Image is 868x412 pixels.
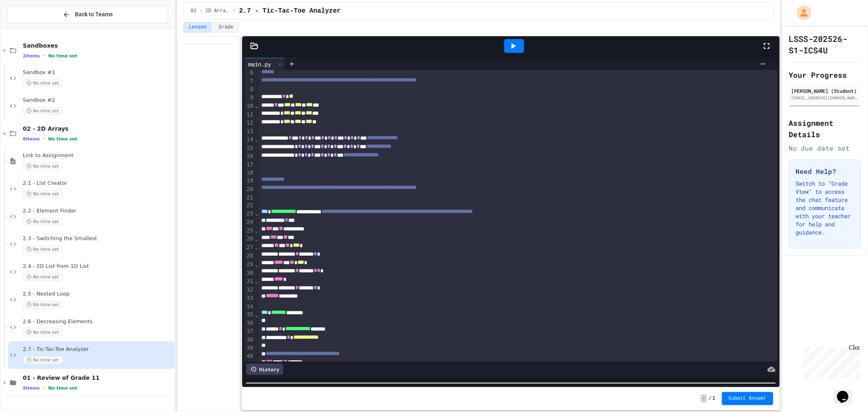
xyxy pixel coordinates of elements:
[244,136,254,144] div: 14
[23,291,173,298] span: 2.5 - Nested Loop
[244,311,254,319] div: 35
[23,190,63,198] span: No time set
[254,136,258,142] span: Fold line
[23,162,63,170] span: No time set
[3,3,56,52] div: Chat with us now!Close
[48,136,77,142] span: No time set
[244,169,254,177] div: 18
[23,301,63,309] span: No time set
[244,60,275,68] div: main.py
[254,227,258,234] span: Fold line
[239,6,341,16] span: 2.7 - Tic-Tac-Toe Analyzer
[244,77,254,86] div: 7
[244,352,254,361] div: 40
[23,218,63,226] span: No time set
[214,22,239,33] button: Grade
[23,356,63,364] span: No time set
[23,386,40,391] span: 9 items
[244,58,285,70] div: main.py
[244,218,254,227] div: 24
[23,69,173,76] span: Sandbox #1
[23,42,173,49] span: Sandboxes
[791,95,859,101] div: [EMAIL_ADDRESS][DOMAIN_NAME]
[722,392,773,405] button: Submit Answer
[244,235,254,243] div: 26
[244,294,254,303] div: 33
[244,327,254,336] div: 37
[23,208,173,215] span: 2.2 - Element Finder
[254,236,258,242] span: Fold line
[48,53,77,59] span: No time set
[23,374,173,381] span: 01 - Review of Grade 11
[43,53,45,59] span: •
[246,364,283,375] div: History
[23,107,63,115] span: No time set
[244,127,254,136] div: 13
[233,8,236,14] span: /
[244,210,254,218] div: 23
[254,261,258,267] span: Fold line
[244,277,254,286] div: 31
[184,22,212,33] button: Lesson
[800,344,860,379] iframe: chat widget
[244,119,254,127] div: 12
[789,117,861,140] h2: Assignment Details
[708,395,711,402] span: /
[796,167,854,176] h3: Need Help?
[254,361,258,368] span: Fold line
[244,336,254,344] div: 38
[244,261,254,269] div: 29
[244,344,254,352] div: 39
[254,210,258,217] span: Fold line
[244,194,254,202] div: 21
[244,286,254,294] div: 32
[43,385,45,391] span: •
[789,69,861,81] h2: Your Progress
[244,111,254,119] div: 11
[796,180,854,237] p: Switch to "Grade View" to access the chat feature and communicate with your teacher for help and ...
[23,125,173,132] span: 02 - 2D Arrays
[23,235,173,242] span: 2.3 - Switching the Smallest
[244,94,254,102] div: 9
[23,245,63,253] span: No time set
[244,243,254,252] div: 27
[254,278,258,285] span: Fold line
[244,252,254,261] div: 28
[23,53,40,59] span: 2 items
[75,10,113,19] span: Back to Teams
[23,346,173,353] span: 2.7 - Tic-Tac-Toe Analyzer
[254,311,258,318] span: Fold line
[23,263,173,270] span: 2.4 - 2D List from 1D List
[23,180,173,187] span: 2.1 - List Creator
[23,136,40,142] span: 8 items
[190,8,230,14] span: 02 - 2D Arrays
[788,3,813,22] div: My Account
[254,244,258,250] span: Fold line
[48,386,77,391] span: No time set
[7,6,168,23] button: Back to Teams
[23,273,63,281] span: No time set
[244,152,254,161] div: 16
[728,395,767,402] span: Submit Answer
[244,85,254,94] div: 8
[244,177,254,185] div: 19
[23,97,173,104] span: Sandbox #2
[791,87,859,94] div: [PERSON_NAME] (Student)
[23,318,173,325] span: 2.6 - Decreasing Elements
[244,361,254,369] div: 41
[43,136,45,142] span: •
[789,33,861,56] h1: LSSS-202526-S1-ICS4U
[244,69,254,77] div: 6
[244,102,254,111] div: 10
[244,161,254,169] div: 17
[701,394,707,403] span: -
[254,103,258,109] span: Fold line
[244,269,254,278] div: 30
[244,319,254,327] div: 36
[244,202,254,210] div: 22
[789,143,861,153] div: No due date set
[244,227,254,235] div: 25
[23,79,63,87] span: No time set
[713,395,715,402] span: 1
[23,329,63,336] span: No time set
